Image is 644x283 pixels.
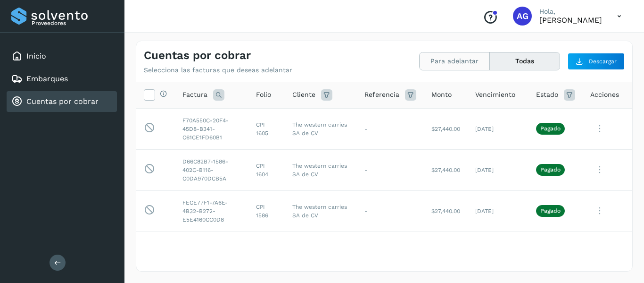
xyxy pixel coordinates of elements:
[248,232,285,273] td: CPI 1584
[144,66,292,74] p: Selecciona las facturas que deseas adelantar
[490,52,560,70] button: Todas
[7,91,117,112] div: Cuentas por cobrar
[182,90,207,100] span: Factura
[32,20,113,26] p: Proveedores
[285,149,357,190] td: The western carries SA de CV
[175,149,248,190] td: D66C82B7-1586-402C-B116-C0DA970DCB5A
[175,232,248,273] td: 6C18D931-6E7B-40AB-A50E-BB4F909B042D
[540,125,561,132] p: Pagado
[256,90,271,100] span: Folio
[420,52,490,70] button: Para adelantar
[26,97,99,106] a: Cuentas por cobrar
[424,232,468,273] td: $27,440.00
[424,149,468,190] td: $27,440.00
[424,190,468,232] td: $27,440.00
[248,108,285,149] td: CPI 1605
[357,190,424,232] td: -
[468,232,528,273] td: [DATE]
[357,232,424,273] td: -
[468,190,528,232] td: [DATE]
[589,57,617,66] span: Descargar
[468,108,528,149] td: [DATE]
[292,90,315,100] span: Cliente
[540,207,561,214] p: Pagado
[539,16,602,25] p: ALFONSO García Flores
[475,90,515,100] span: Vencimiento
[357,149,424,190] td: -
[540,166,561,173] p: Pagado
[590,90,619,100] span: Acciones
[285,232,357,273] td: The western carries SA de CV
[424,108,468,149] td: $27,440.00
[431,90,452,100] span: Monto
[536,90,558,100] span: Estado
[175,108,248,149] td: F70A550C-20F4-45D8-B341-C61CE1FD60B1
[144,49,251,62] h4: Cuentas por cobrar
[7,46,117,67] div: Inicio
[468,149,528,190] td: [DATE]
[539,8,602,16] p: Hola,
[248,190,285,232] td: CPI 1586
[568,53,625,70] button: Descargar
[26,74,68,83] a: Embarques
[285,108,357,149] td: The western carries SA de CV
[364,90,399,100] span: Referencia
[248,149,285,190] td: CPI 1604
[285,190,357,232] td: The western carries SA de CV
[7,69,117,89] div: Embarques
[26,51,46,60] a: Inicio
[175,190,248,232] td: FECE77F1-7A6E-4B32-B272-E5E4160CC0D8
[357,108,424,149] td: -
